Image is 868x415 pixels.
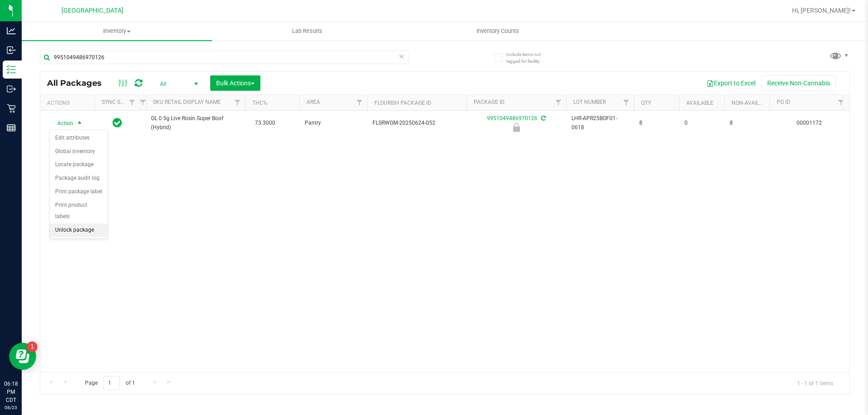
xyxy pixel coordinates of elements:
[47,100,91,106] div: Actions
[797,120,822,126] a: 00001172
[4,380,18,404] p: 06:18 PM CDT
[7,65,16,74] inline-svg: Inventory
[50,199,108,224] li: Print product labels
[49,117,74,130] span: Action
[125,95,140,110] a: Filter
[50,158,108,172] li: Locate package
[7,46,16,55] inline-svg: Inbound
[50,224,108,237] li: Unlock package
[761,75,836,91] button: Receive Non-Cannabis
[7,123,16,132] inline-svg: Reports
[487,115,538,121] a: 9951049486970126
[230,95,245,110] a: Filter
[790,376,840,390] span: 1 - 1 of 1 items
[374,100,431,106] a: Flourish Package ID
[777,99,790,105] a: PO ID
[145,119,165,127] span: PASSED
[74,117,85,130] span: select
[102,99,137,105] a: Sync Status
[506,51,552,65] span: Include items not tagged for facility
[402,22,593,41] a: Inventory Counts
[210,75,260,91] button: Bulk Actions
[50,172,108,185] li: Package audit log
[212,22,402,41] a: Lab Results
[571,114,628,131] span: LHR-APR25BOF01-0618
[684,119,719,127] span: 0
[113,117,122,129] span: In Sync
[398,51,405,62] span: Clear
[641,100,651,106] a: Qty
[252,100,267,106] a: THC%
[373,119,461,127] span: FLSRWGM-20250624-052
[135,95,150,110] a: Filter
[47,78,111,88] span: All Packages
[4,404,18,411] p: 08/23
[104,376,120,390] input: 1
[40,51,409,64] input: Search Package ID, Item Name, SKU, Lot or Part Number...
[22,22,212,41] a: Inventory
[153,99,221,105] a: Sku Retail Display Name
[464,27,531,35] span: Inventory Counts
[619,95,634,110] a: Filter
[50,185,108,199] li: Print package label
[151,114,240,131] span: GL 0.5g Live Rosin Super Boof (Hybrid)
[731,100,772,106] a: Non-Available
[540,115,546,121] span: Sync from Compliance System
[77,376,142,390] span: Page of 1
[701,75,761,91] button: Export to Excel
[639,119,674,127] span: 8
[7,26,16,35] inline-svg: Analytics
[50,131,108,145] li: Edit attributes
[730,119,764,127] span: 8
[307,99,320,105] a: Area
[216,79,255,87] span: Bulk Actions
[7,84,16,93] inline-svg: Outbound
[250,117,280,130] span: 73.3000
[352,95,367,110] a: Filter
[50,145,108,159] li: Global inventory
[834,95,849,110] a: Filter
[22,27,212,35] span: Inventory
[551,95,566,110] a: Filter
[27,341,38,352] iframe: Resource center unread badge
[792,7,851,14] span: Hi, [PERSON_NAME]!
[280,27,335,35] span: Lab Results
[686,100,713,106] a: Available
[9,343,36,370] iframe: Resource center
[7,104,16,113] inline-svg: Retail
[61,7,123,14] span: [GEOGRAPHIC_DATA]
[465,123,567,132] div: Newly Received
[305,119,362,127] span: Pantry
[573,99,606,105] a: Lot Number
[474,99,505,105] a: Package ID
